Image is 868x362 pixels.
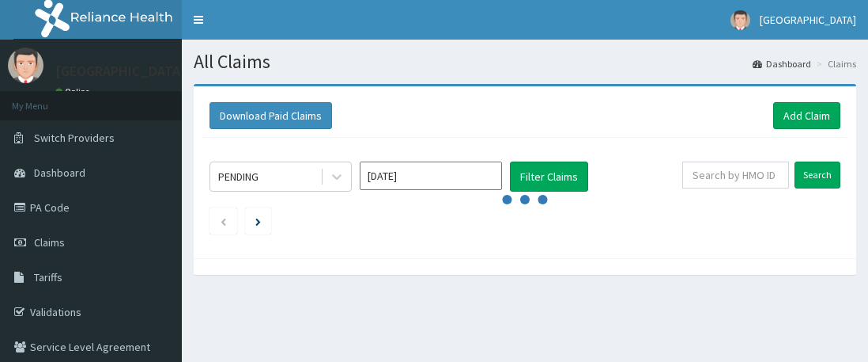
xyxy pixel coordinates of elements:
img: User Image [8,48,43,83]
img: User Image [730,10,750,30]
span: Tariffs [34,270,62,284]
li: Claims [813,57,856,70]
button: Filter Claims [510,162,588,192]
span: Switch Providers [34,131,115,145]
a: Previous page [220,214,227,228]
svg: audio-loading [501,176,549,223]
a: Online [55,86,93,97]
a: Add Claim [773,102,840,129]
a: Next page [255,214,261,228]
h1: All Claims [194,51,856,72]
p: [GEOGRAPHIC_DATA] [55,64,186,78]
a: Dashboard [753,57,811,70]
button: Download Paid Claims [209,102,332,129]
span: Dashboard [34,166,85,180]
input: Select Month and Year [360,162,502,190]
input: Search [794,162,840,189]
div: PENDING [218,169,259,185]
span: [GEOGRAPHIC_DATA] [760,13,856,27]
span: Claims [34,235,65,250]
input: Search by HMO ID [682,162,789,189]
